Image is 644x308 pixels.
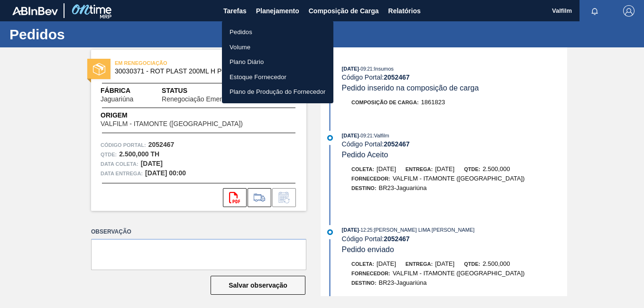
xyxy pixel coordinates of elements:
a: Estoque Fornecedor [222,70,333,85]
a: Volume [222,40,333,55]
a: Plano de Produção do Fornecedor [222,84,333,100]
a: Plano Diário [222,54,333,70]
a: Pedidos [222,25,333,40]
